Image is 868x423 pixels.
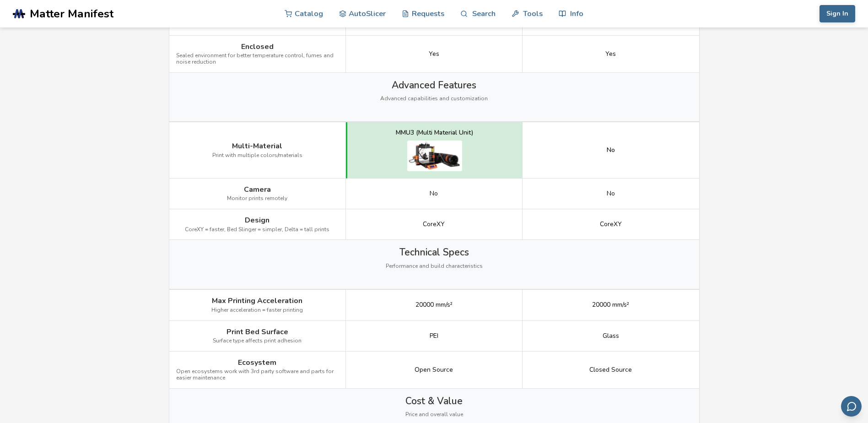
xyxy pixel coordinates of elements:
[405,396,463,407] span: Cost & Value
[245,216,270,224] span: Design
[213,338,302,344] span: Surface type affects print adhesion
[212,297,302,305] span: Max Printing Acceleration
[607,146,615,154] div: No
[226,328,288,336] span: Print Bed Surface
[386,263,483,270] span: Performance and build characteristics
[238,358,276,367] span: Ecosystem
[607,190,615,197] span: No
[429,50,439,58] span: Yes
[592,301,629,309] span: 20000 mm/s²
[415,366,453,374] span: Open Source
[396,129,473,136] div: MMU3 (Multi Material Unit)
[600,221,622,228] span: CoreXY
[603,332,619,340] span: Glass
[605,50,616,58] span: Yes
[176,53,339,65] span: Sealed environment for better temperature control, fumes and noise reduction
[589,366,632,374] span: Closed Source
[405,412,463,418] span: Price and overall value
[841,396,862,417] button: Send feedback via email
[430,190,438,197] span: No
[232,142,282,150] span: Multi-Material
[380,96,488,102] span: Advanced capabilities and customization
[430,332,438,340] span: PEI
[217,22,298,28] span: Start prints from your computer
[211,307,303,314] span: Higher acceleration = faster printing
[407,141,462,172] img: Prusa CORE One multi-material system
[244,185,271,194] span: Camera
[819,5,855,22] button: Sign In
[392,80,476,91] span: Advanced Features
[212,152,302,159] span: Print with multiple colors/materials
[399,247,469,258] span: Technical Specs
[30,7,113,20] span: Matter Manifest
[227,195,287,202] span: Monitor prints remotely
[423,221,445,228] span: CoreXY
[176,369,339,381] span: Open ecosystems work with 3rd party software and parts for easier maintenance
[415,301,453,309] span: 20000 mm/s²
[185,227,329,233] span: CoreXY = faster, Bed Slinger = simpler, Delta = tall prints
[241,43,274,51] span: Enclosed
